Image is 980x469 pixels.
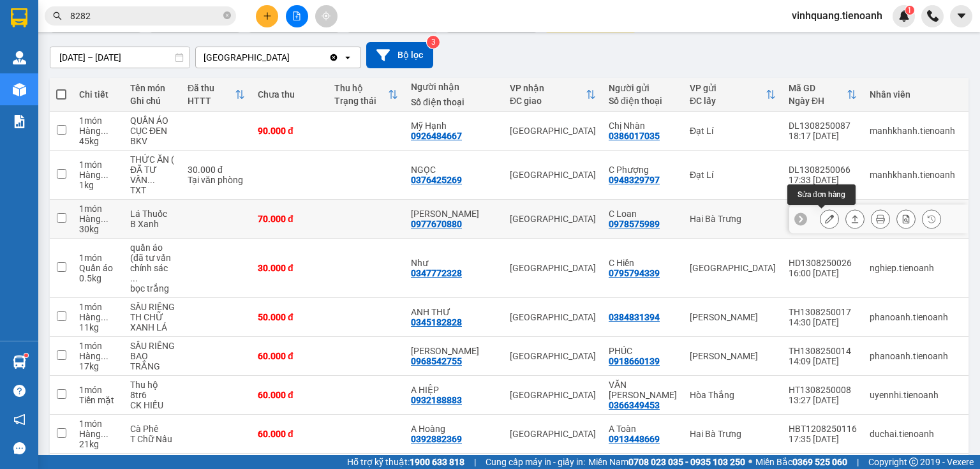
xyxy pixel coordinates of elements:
[7,71,334,140] strong: Nhận:
[755,455,847,469] span: Miền Bắc
[188,165,245,175] div: 30.000 đ
[79,419,117,429] div: 1 món
[909,458,918,466] span: copyright
[79,429,117,439] div: Hàng thông thường
[79,115,117,126] div: 1 món
[690,312,776,322] div: [PERSON_NAME]
[204,51,290,64] div: [GEOGRAPHIC_DATA]
[411,219,462,229] div: 0977670880
[411,175,462,185] div: 0376425269
[789,434,857,444] div: 17:35 [DATE]
[343,52,353,63] svg: open
[789,356,857,366] div: 14:09 [DATE]
[130,283,175,294] div: bọc trắng
[315,5,338,27] button: aim
[845,209,865,228] div: Giao hàng
[411,258,497,268] div: Như
[79,126,117,136] div: Hàng thông thường
[79,312,117,322] div: Hàng thông thường
[411,346,497,356] div: ANH QUỲNH
[789,165,857,175] div: DL1308250066
[789,395,857,405] div: 13:27 [DATE]
[13,51,26,64] img: warehouse-icon
[258,263,322,273] div: 30.000 đ
[13,355,26,369] img: warehouse-icon
[486,455,585,469] span: Cung cấp máy in - giấy in:
[130,434,175,444] div: T Chữ Nâu
[79,170,117,180] div: Hàng thông thường
[690,351,776,361] div: [PERSON_NAME]
[366,42,433,68] button: Bộ lọc
[870,312,962,322] div: phanoanh.tienoanh
[870,263,962,273] div: nghiep.tienoanh
[101,170,108,180] span: ...
[510,83,586,93] div: VP nhận
[609,268,660,278] div: 0795794339
[927,10,939,22] img: phone-icon
[950,5,972,27] button: caret-down
[85,37,311,59] span: 18:17:14 [DATE]
[79,385,117,395] div: 1 món
[79,224,117,234] div: 30 kg
[411,209,497,219] div: C Hương
[789,219,857,229] div: 16:39 [DATE]
[181,78,251,112] th: Toggle SortBy
[789,258,857,268] div: HD1308250026
[130,351,175,371] div: BAO TRẮNG
[789,83,847,93] div: Mã GD
[792,457,847,467] strong: 0369 525 060
[411,131,462,141] div: 0926484667
[328,78,405,112] th: Toggle SortBy
[411,307,497,317] div: ANH THƯ
[782,78,863,112] th: Toggle SortBy
[628,457,745,467] strong: 0708 023 035 - 0935 103 250
[11,8,27,27] img: logo-vxr
[79,89,117,100] div: Chi tiết
[70,9,221,23] input: Tìm tên, số ĐT hoặc mã đơn
[782,8,893,24] span: vinhquang.tienoanh
[188,83,235,93] div: Đã thu
[510,263,596,273] div: [GEOGRAPHIC_DATA]
[411,165,497,175] div: NGỌC
[223,10,231,22] span: close-circle
[588,455,745,469] span: Miền Nam
[292,11,301,20] span: file-add
[510,312,596,322] div: [GEOGRAPHIC_DATA]
[690,83,766,93] div: VP gửi
[789,307,857,317] div: TH1308250017
[79,204,117,214] div: 1 món
[13,385,26,397] span: question-circle
[410,457,464,467] strong: 1900 633 818
[870,126,962,136] div: manhkhanh.tienoanh
[334,96,388,106] div: Trạng thái
[510,96,586,106] div: ĐC giao
[510,429,596,439] div: [GEOGRAPHIC_DATA]
[286,5,308,27] button: file-add
[334,83,388,93] div: Thu hộ
[79,214,117,224] div: Hàng thông thường
[870,429,962,439] div: duchai.tienoanh
[609,131,660,141] div: 0386017035
[789,131,857,141] div: 18:17 [DATE]
[24,354,28,357] sup: 1
[956,10,967,22] span: caret-down
[609,121,677,131] div: Chị Nhàn
[223,11,231,19] span: close-circle
[130,126,175,146] div: CỤC ĐEN BKV
[609,83,677,93] div: Người gửi
[258,351,322,361] div: 60.000 đ
[411,317,462,327] div: 0345182828
[258,312,322,322] div: 50.000 đ
[411,356,462,366] div: 0968542755
[13,83,26,96] img: warehouse-icon
[101,214,108,224] span: ...
[609,96,677,106] div: Số điện thoại
[79,136,117,146] div: 45 kg
[683,78,782,112] th: Toggle SortBy
[188,96,235,106] div: HTTT
[609,258,677,268] div: C Hiền
[503,78,602,112] th: Toggle SortBy
[79,263,117,273] div: Quần áo
[609,209,677,219] div: C Loan
[609,175,660,185] div: 0948329797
